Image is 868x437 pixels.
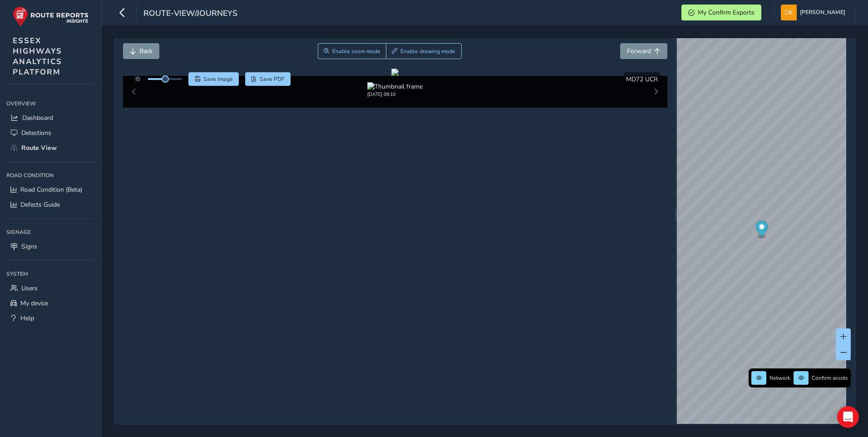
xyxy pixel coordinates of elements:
[6,281,95,296] a: Users
[20,314,34,323] span: Help
[6,140,95,155] a: Route View
[21,129,51,137] span: Detections
[21,242,37,251] span: Signs
[6,182,95,197] a: Road Condition (Beta)
[400,48,455,55] span: Enable drawing mode
[20,185,82,194] span: Road Condition (Beta)
[837,406,859,428] div: Open Intercom Messenger
[20,299,48,308] span: My device
[245,72,291,86] button: PDF
[756,221,768,239] div: Map marker
[20,200,60,209] span: Defects Guide
[800,5,845,20] span: [PERSON_NAME]
[781,5,848,20] button: [PERSON_NAME]
[143,8,237,20] span: route-view/journeys
[769,374,790,382] span: Network
[626,75,658,84] span: MD72 UCR
[139,47,153,55] span: Back
[318,43,386,59] button: Zoom
[698,8,755,17] span: My Confirm Exports
[6,97,95,110] div: Overview
[203,75,233,83] span: Save image
[627,47,651,55] span: Forward
[22,114,53,122] span: Dashboard
[6,239,95,254] a: Signs
[6,110,95,125] a: Dashboard
[13,6,89,27] img: rr logo
[6,197,95,212] a: Defects Guide
[332,48,380,55] span: Enable zoom mode
[6,225,95,239] div: Signage
[681,5,761,20] button: My Confirm Exports
[812,374,848,382] span: Confirm assets
[260,75,285,83] span: Save PDF
[21,144,57,152] span: Route View
[6,267,95,281] div: System
[21,284,38,293] span: Users
[781,5,797,20] img: diamond-layout
[123,43,159,59] button: Back
[367,82,423,91] img: Thumbnail frame
[386,43,462,59] button: Draw
[367,91,423,98] div: [DATE] 09:10
[6,169,95,182] div: Road Condition
[13,35,62,77] span: ESSEX HIGHWAYS ANALYTICS PLATFORM
[6,311,95,326] a: Help
[188,72,239,86] button: Save
[6,296,95,311] a: My device
[6,125,95,140] a: Detections
[620,43,667,59] button: Forward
